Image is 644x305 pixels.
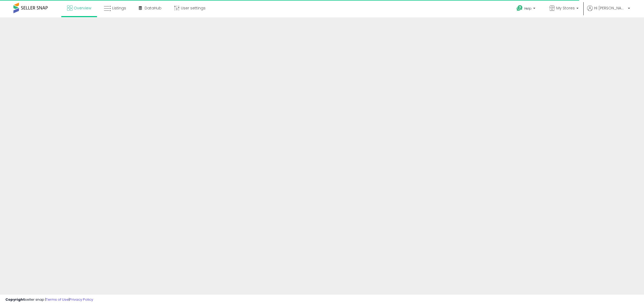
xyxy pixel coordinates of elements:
[556,5,575,11] span: My Stores
[74,5,91,11] span: Overview
[512,1,541,17] a: Help
[516,5,523,12] i: Get Help
[524,6,532,11] span: Help
[112,5,126,11] span: Listings
[594,5,626,11] span: Hi [PERSON_NAME]
[587,5,630,17] a: Hi [PERSON_NAME]
[145,5,162,11] span: DataHub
